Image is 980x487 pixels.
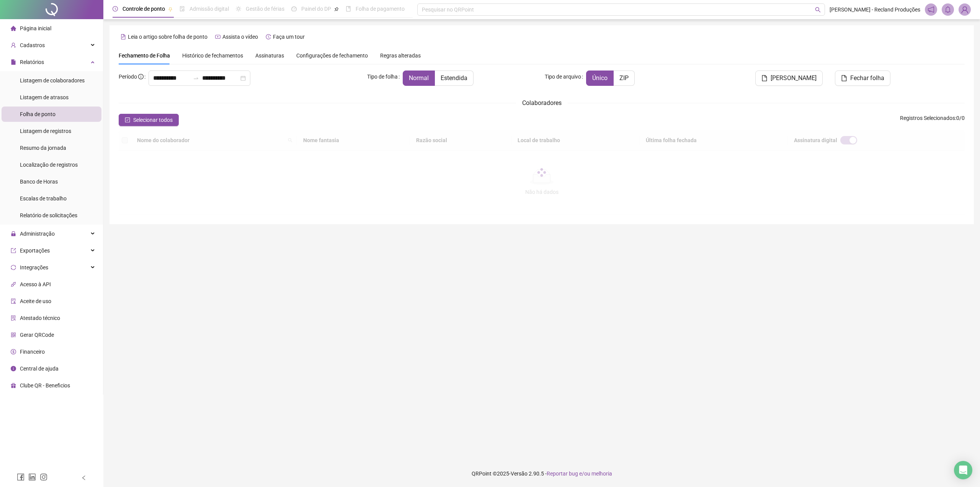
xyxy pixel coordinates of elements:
span: [PERSON_NAME] - Recland Produções [830,5,920,14]
span: Localização de registros [20,162,78,168]
span: dashboard [291,6,297,11]
span: file-text [121,34,126,39]
span: dollar [11,349,16,354]
span: Colaboradores [522,99,562,107]
span: Versão [511,471,528,477]
span: Acesso à API [20,281,51,287]
span: user-add [11,43,16,48]
span: Fechamento de Folha [119,52,170,59]
span: qrcode [11,332,16,338]
span: home [11,26,16,31]
span: Clube QR - Beneficios [20,382,70,389]
span: gift [11,383,16,388]
span: Banco de Horas [20,179,58,185]
span: bell [944,6,951,13]
span: Período [119,74,137,80]
span: info-circle [11,366,16,371]
span: Relatórios [20,59,44,65]
span: Financeiro [20,349,45,355]
span: Listagem de colaboradores [20,77,85,84]
span: Cadastros [20,42,45,48]
span: Escalas de trabalho [20,195,67,202]
span: Reportar bug e/ou melhoria [547,471,612,477]
span: youtube [215,34,220,39]
span: file [841,75,847,81]
span: Gestão de férias [246,6,284,12]
span: Aceite de uso [20,298,51,304]
span: Tipo de folha [367,72,398,81]
span: Página inicial [20,25,51,31]
span: file [761,75,768,81]
span: pushpin [168,7,173,11]
span: notification [928,6,934,13]
span: pushpin [334,7,339,11]
span: Assinaturas [255,53,284,58]
span: Faça um tour [273,34,305,40]
span: Admissão digital [189,6,229,12]
span: Listagem de atrasos [20,94,69,100]
span: Registros Selecionados [900,115,955,121]
span: solution [11,315,16,321]
span: ZIP [619,74,629,82]
span: Leia o artigo sobre folha de ponto [128,34,207,40]
span: sun [236,6,241,11]
span: Exportações [20,248,50,254]
span: Central de ajuda [20,366,59,372]
span: Estendida [441,74,467,82]
span: info-circle [138,74,144,79]
button: Fechar folha [835,71,890,86]
span: linkedin [28,473,36,481]
div: Open Intercom Messenger [954,461,972,479]
span: Assista o vídeo [222,34,258,40]
span: book [346,6,351,11]
span: Fechar folha [850,74,884,83]
span: Gerar QRCode [20,332,54,338]
span: Regras alteradas [380,53,421,58]
span: swap-right [193,75,199,81]
span: check-square [125,117,130,123]
span: [PERSON_NAME] [771,74,817,83]
span: Relatório de solicitações [20,212,77,218]
span: lock [11,231,16,236]
span: api [11,282,16,287]
span: Atestado técnico [20,315,60,321]
img: 94347 [959,4,970,15]
button: [PERSON_NAME] [755,71,823,86]
span: Painel do DP [301,6,331,12]
span: Listagem de registros [20,128,71,134]
span: Administração [20,231,55,237]
span: Configurações de fechamento [296,53,368,58]
span: Folha de pagamento [356,6,405,12]
span: search [815,7,821,13]
span: to [193,75,199,81]
span: Tipo de arquivo [545,72,581,81]
span: file-done [180,6,185,11]
span: Folha de ponto [20,111,56,117]
span: Histórico de fechamentos [182,52,243,59]
span: Controle de ponto [122,6,165,12]
footer: QRPoint © 2025 - 2.90.5 - [103,460,980,487]
span: history [266,34,271,39]
span: clock-circle [113,6,118,11]
span: : 0 / 0 [900,114,965,126]
span: left [81,475,87,480]
span: Normal [409,74,429,82]
span: audit [11,298,16,304]
span: file [11,59,16,65]
span: instagram [40,473,47,481]
span: Selecionar todos [133,116,173,124]
span: sync [11,265,16,270]
button: Selecionar todos [119,114,179,126]
span: export [11,248,16,253]
span: facebook [17,473,24,481]
span: Único [592,74,608,82]
span: Integrações [20,264,48,271]
span: Resumo da jornada [20,145,66,151]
